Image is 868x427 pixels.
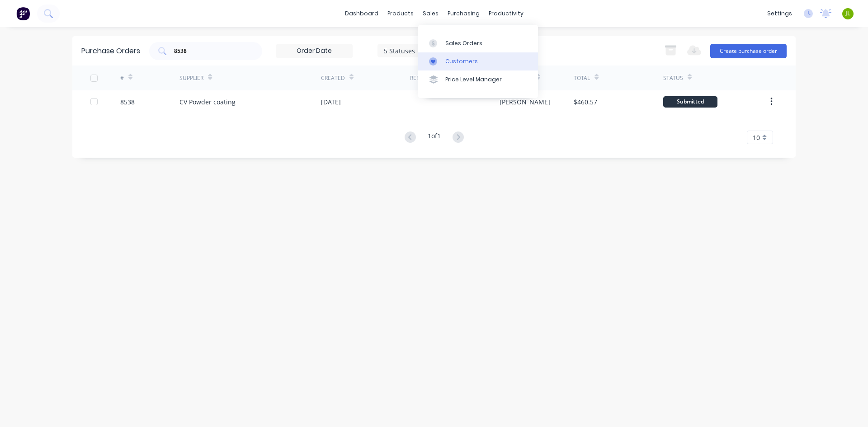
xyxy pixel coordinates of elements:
[410,74,439,82] div: Reference
[763,7,797,20] div: settings
[710,44,787,58] button: Create purchase order
[120,97,135,107] div: 8538
[663,96,717,108] div: Submitted
[663,74,683,82] div: Status
[340,7,383,20] a: dashboard
[321,74,345,82] div: Created
[445,39,482,47] div: Sales Orders
[276,44,352,58] input: Order Date
[753,133,760,142] span: 10
[484,7,528,20] div: productivity
[173,47,248,56] input: Search purchase orders...
[383,7,418,20] div: products
[443,7,484,20] div: purchasing
[574,74,590,82] div: Total
[500,97,550,107] div: [PERSON_NAME]
[120,74,124,82] div: #
[81,46,140,56] div: Purchase Orders
[845,9,850,18] span: JL
[428,131,441,144] div: 1 of 1
[16,7,30,20] img: Factory
[445,75,502,84] div: Price Level Manager
[384,46,448,55] div: 5 Statuses
[418,7,443,20] div: sales
[418,34,538,52] a: Sales Orders
[418,52,538,70] a: Customers
[418,70,538,89] a: Price Level Manager
[321,97,341,107] div: [DATE]
[574,97,597,107] div: $460.57
[445,57,478,66] div: Customers
[179,74,203,82] div: Supplier
[179,97,236,107] div: CV Powder coating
